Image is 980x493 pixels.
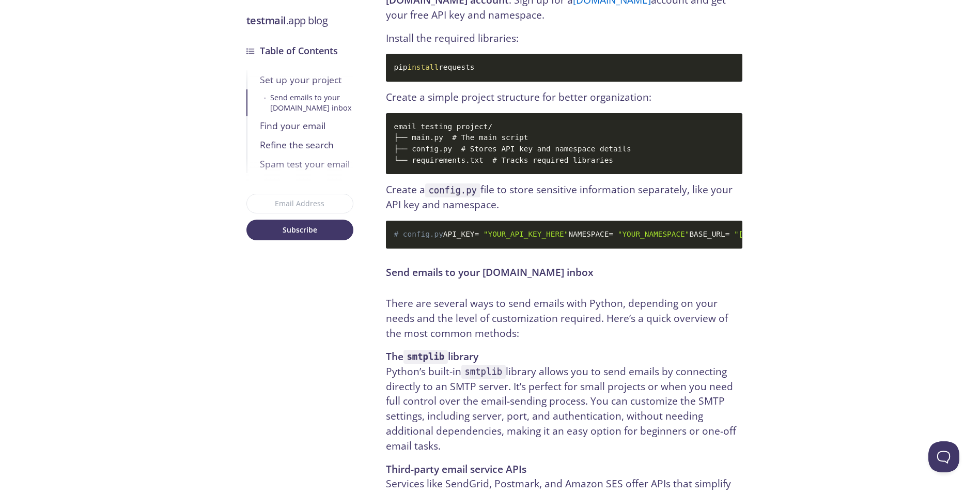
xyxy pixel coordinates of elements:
[246,13,286,27] strong: testmail
[386,349,742,454] p: Python’s built-in library allows you to send emails by connecting directly to an SMTP server. It’...
[260,43,338,58] h3: Table of Contents
[394,230,443,238] span: # config.py
[386,296,742,341] p: There are several ways to send emails with Python, depending on your needs and the level of custo...
[734,230,823,238] span: "[URL][DOMAIN_NAME]"
[246,194,353,213] input: Email Address
[484,230,569,238] span: "YOUR_API_KEY_HERE"
[386,462,526,476] strong: Third-party email service APIs
[386,265,742,280] h3: Send emails to your [DOMAIN_NAME] inbox
[386,113,742,174] code: email_testing_project/ ├── main.py # The main script ├── config.py # Stores API key and namespace...
[425,183,480,197] code: config.py
[386,54,742,82] code: pip requests
[246,220,353,240] button: Subscribe
[260,119,353,132] div: Find your email
[264,93,266,113] span: •
[386,349,479,363] strong: The library
[386,221,742,249] code: API_KEY NAMESPACE BASE_URL
[260,73,353,86] div: Set up your project
[386,90,742,105] p: Create a simple project structure for better organization:
[246,13,353,28] h3: .app blog
[461,365,506,379] code: smtplib
[386,31,742,46] p: Install the required libraries:
[403,350,448,364] code: smtplib
[270,93,353,113] div: Send emails to your [DOMAIN_NAME] inbox
[260,138,353,151] div: Refine the search
[928,441,959,472] iframe: Help Scout Beacon - Open
[386,182,742,212] p: Create a file to store sensitive information separately, like your API key and namespace.
[260,157,353,170] div: Spam test your email
[408,63,439,71] span: install
[725,230,730,238] span: =
[618,230,690,238] span: "YOUR_NAMESPACE"
[609,230,613,238] span: =
[474,230,479,238] span: =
